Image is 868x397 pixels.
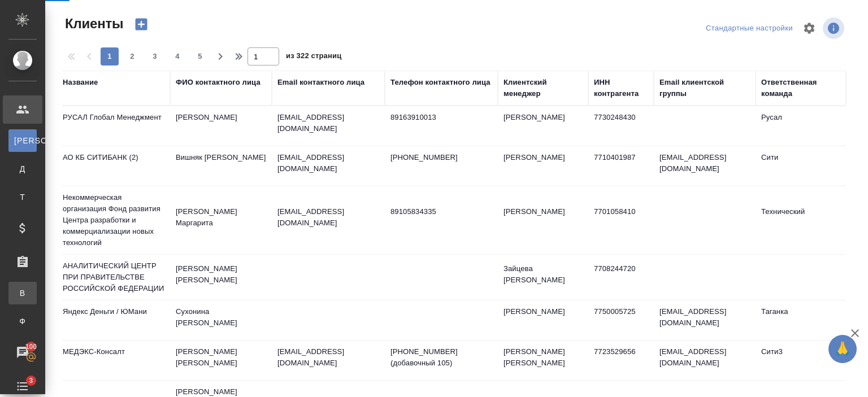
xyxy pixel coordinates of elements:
[170,106,272,146] td: [PERSON_NAME]
[14,163,31,174] span: Д
[277,206,379,229] p: [EMAIL_ADDRESS][DOMAIN_NAME]
[823,18,847,39] span: Посмотреть информацию
[170,300,272,340] td: Сухонина [PERSON_NAME]
[57,186,170,254] td: Некоммерческая организация Фонд развития Центра разработки и коммерциализации новых технологий
[277,77,364,88] div: Email контактного лица
[756,341,846,380] td: Сити3
[57,255,170,300] td: АНАЛИТИЧЕСКИЙ ЦЕНТР ПРИ ПРАВИТЕЛЬСТВЕ РОССИЙСКОЙ ФЕДЕРАЦИИ
[390,77,491,88] div: Телефон контактного лица
[756,106,846,146] td: Русал
[390,112,492,123] p: 89163910013
[594,77,648,99] div: ИНН контрагента
[14,316,31,327] span: Ф
[756,146,846,186] td: Сити
[796,15,823,42] span: Настроить таблицу
[756,200,846,240] td: Технический
[498,341,588,380] td: [PERSON_NAME] [PERSON_NAME]
[57,106,170,146] td: РУСАЛ Глобал Менеджмент
[504,77,583,99] div: Клиентский менеджер
[168,51,186,62] span: 4
[191,51,209,62] span: 5
[659,77,750,99] div: Email клиентской группы
[191,47,209,66] button: 5
[3,338,42,367] a: 100
[277,346,379,369] p: [EMAIL_ADDRESS][DOMAIN_NAME]
[833,337,852,361] span: 🙏
[498,258,588,297] td: Зайцева [PERSON_NAME]
[8,158,37,180] a: Д
[146,51,164,62] span: 3
[170,341,272,380] td: [PERSON_NAME] [PERSON_NAME]
[588,341,654,380] td: 7723529656
[57,300,170,340] td: Яндекс Деньги / ЮМани
[123,47,141,66] button: 2
[286,49,341,66] span: из 322 страниц
[390,346,492,369] p: [PHONE_NUMBER] (добавочный 105)
[170,146,272,186] td: Вишняк [PERSON_NAME]
[654,300,756,340] td: [EMAIL_ADDRESS][DOMAIN_NAME]
[756,300,846,340] td: Таганка
[588,106,654,146] td: 7730248430
[588,200,654,240] td: 7701058410
[19,341,44,352] span: 100
[588,258,654,297] td: 7708244720
[146,47,164,66] button: 3
[168,47,186,66] button: 4
[390,206,492,217] p: 89105834335
[8,129,37,152] a: [PERSON_NAME]
[8,310,37,333] a: Ф
[277,152,379,174] p: [EMAIL_ADDRESS][DOMAIN_NAME]
[277,112,379,134] p: [EMAIL_ADDRESS][DOMAIN_NAME]
[123,51,141,62] span: 2
[498,146,588,186] td: [PERSON_NAME]
[14,191,31,203] span: Т
[498,106,588,146] td: [PERSON_NAME]
[176,77,261,88] div: ФИО контактного лица
[8,282,37,304] a: В
[761,77,840,99] div: Ответственная команда
[588,146,654,186] td: 7710401987
[654,146,756,186] td: [EMAIL_ADDRESS][DOMAIN_NAME]
[498,300,588,340] td: [PERSON_NAME]
[8,186,37,208] a: Т
[63,77,98,88] div: Название
[828,335,857,363] button: 🙏
[57,146,170,186] td: АО КБ СИТИБАНК (2)
[498,200,588,240] td: [PERSON_NAME]
[170,200,272,240] td: [PERSON_NAME] Маргарита
[588,300,654,340] td: 7750005725
[57,341,170,380] td: МЕДЭКС-Консалт
[390,152,492,163] p: [PHONE_NUMBER]
[22,375,40,386] span: 3
[654,341,756,380] td: [EMAIL_ADDRESS][DOMAIN_NAME]
[14,135,31,146] span: [PERSON_NAME]
[128,15,155,34] button: Создать
[170,258,272,297] td: [PERSON_NAME] [PERSON_NAME]
[14,287,31,299] span: В
[62,15,123,33] span: Клиенты
[703,20,796,37] div: split button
